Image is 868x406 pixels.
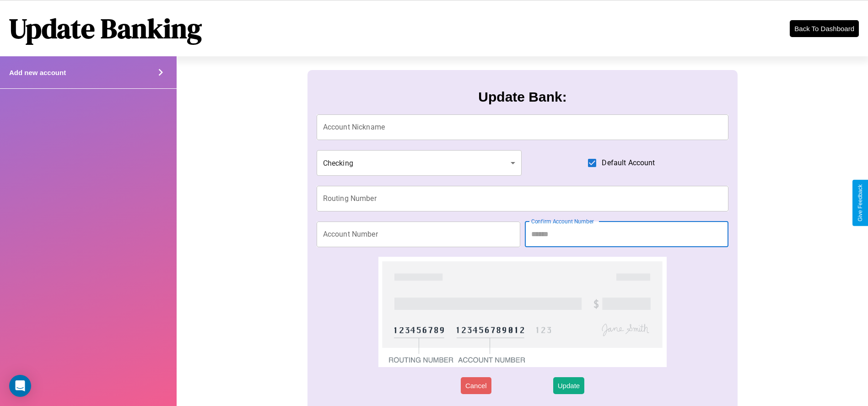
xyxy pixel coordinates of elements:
[553,377,584,394] button: Update
[9,375,31,397] div: Open Intercom Messenger
[857,184,863,222] div: Give Feedback
[790,20,859,37] button: Back To Dashboard
[531,217,594,225] label: Confirm Account Number
[9,10,202,47] h1: Update Banking
[9,69,66,76] h4: Add new account
[317,150,522,176] div: Checking
[461,377,491,394] button: Cancel
[478,89,566,105] h3: Update Bank:
[378,257,667,367] img: check
[602,157,655,168] span: Default Account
